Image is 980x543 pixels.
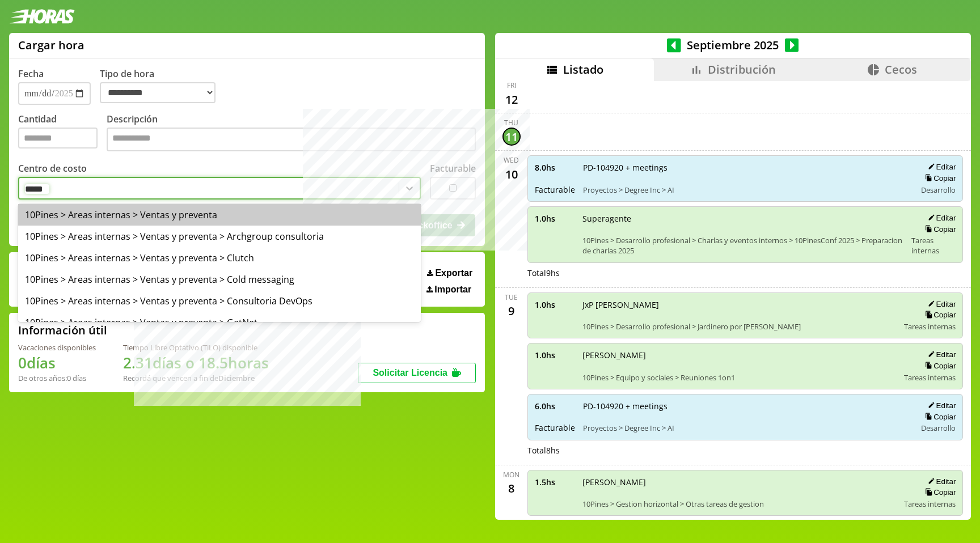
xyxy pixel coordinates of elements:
label: Cantidad [18,113,107,154]
span: Tareas internas [911,235,956,256]
button: Editar [924,162,956,172]
div: scrollable content [495,81,971,519]
div: Tiempo Libre Optativo (TiLO) disponible [123,342,269,353]
div: 10Pines > Areas internas > Ventas y preventa > Cold messaging [18,269,421,290]
span: 1.0 hs [535,350,575,360]
div: Wed [504,155,519,165]
div: Thu [504,118,518,128]
span: Distribución [708,62,776,77]
button: Solicitar Licencia [358,363,476,383]
button: Copiar [922,361,956,371]
div: De otros años: 0 días [18,373,96,383]
span: Facturable [535,184,575,195]
span: 10Pines > Desarrollo profesional > Jardinero por [PERSON_NAME] [582,321,897,332]
span: Septiembre 2025 [681,37,785,53]
button: Editar [924,401,956,410]
span: [PERSON_NAME] [582,477,897,487]
span: Proyectos > Degree Inc > AI [583,185,909,195]
div: Vacaciones disponibles [18,342,96,353]
span: Listado [563,62,603,77]
span: Desarrollo [921,185,956,195]
h1: 0 días [18,353,96,373]
span: 1.0 hs [535,299,575,310]
span: Facturable [535,422,575,433]
label: Facturable [430,162,476,175]
div: 11 [502,128,521,146]
span: Solicitar Licencia [373,368,447,377]
span: 10Pines > Desarrollo profesional > Charlas y eventos internos > 10PinesConf 2025 > Preparacion de... [582,235,903,256]
img: logotipo [9,9,75,24]
h1: Cargar hora [18,37,85,53]
span: 1.5 hs [535,477,575,487]
button: Copiar [922,310,956,320]
button: Editar [924,477,956,486]
span: Proyectos > Degree Inc > AI [583,423,909,433]
div: 9 [502,302,521,320]
div: 10 [502,165,521,183]
h2: Información útil [18,323,107,338]
div: 10Pines > Areas internas > Ventas y preventa > Clutch [18,247,421,269]
button: Editar [924,213,956,223]
span: JxP [PERSON_NAME] [582,299,897,310]
span: PD-104920 + meetings [583,401,909,412]
b: Diciembre [218,373,255,383]
div: 10Pines > Areas internas > Ventas y preventa > Archgroup consultoria [18,226,421,247]
div: Fri [507,80,516,90]
button: Copiar [922,487,956,497]
div: Mon [503,470,519,480]
span: 10Pines > Equipo y sociales > Reuniones 1on1 [582,372,897,383]
div: 10Pines > Areas internas > Ventas y preventa > GetNet [18,312,421,333]
span: Exportar [435,268,472,278]
label: Fecha [18,67,44,80]
span: Superagente [582,213,903,224]
span: 6.0 hs [535,401,575,412]
label: Centro de costo [18,162,87,175]
button: Copiar [922,173,956,183]
div: 10Pines > Areas internas > Ventas y preventa > Consultoria DevOps [18,290,421,312]
span: [PERSON_NAME] [582,350,897,360]
span: Tareas internas [904,321,956,332]
h1: 2.31 días o 18.5 horas [123,353,269,373]
select: Tipo de hora [100,82,216,103]
span: Importar [434,285,471,295]
span: Desarrollo [921,423,956,433]
span: Cecos [885,62,917,77]
label: Tipo de hora [100,67,225,105]
span: Tareas internas [904,499,956,509]
span: 10Pines > Gestion horizontal > Otras tareas de gestion [582,499,897,509]
div: 12 [502,90,521,108]
button: Copiar [922,412,956,422]
button: Copiar [922,224,956,234]
textarea: Descripción [107,128,476,151]
div: Total 8 hs [527,445,964,456]
input: Cantidad [18,128,98,149]
div: Tue [505,292,518,302]
button: Editar [924,299,956,309]
span: PD-104920 + meetings [583,162,909,173]
span: Tareas internas [904,372,956,383]
label: Descripción [107,113,476,154]
span: 1.0 hs [535,213,575,224]
div: Recordá que vencen a fin de [123,373,269,383]
div: 10Pines > Areas internas > Ventas y preventa [18,204,421,226]
button: Editar [924,350,956,359]
button: Exportar [424,268,476,279]
div: 8 [502,480,521,498]
div: Total 9 hs [527,268,964,278]
span: 8.0 hs [535,162,575,173]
